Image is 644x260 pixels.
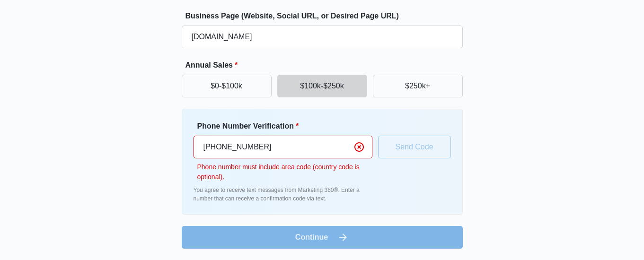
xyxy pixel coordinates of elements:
[194,136,372,158] input: Ex. +1-555-555-5555
[277,75,367,97] button: $100k-$250k
[194,186,372,203] p: You agree to receive text messages from Marketing 360®. Enter a number that can receive a confirm...
[197,121,376,132] label: Phone Number Verification
[185,10,467,22] label: Business Page (Website, Social URL, or Desired Page URL)
[197,162,372,182] p: Phone number must include area code (country code is optional).
[352,139,367,155] button: Clear
[185,60,467,71] label: Annual Sales
[373,75,463,97] button: $250k+
[182,26,463,48] input: e.g. janesplumbing.com
[182,75,272,97] button: $0-$100k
